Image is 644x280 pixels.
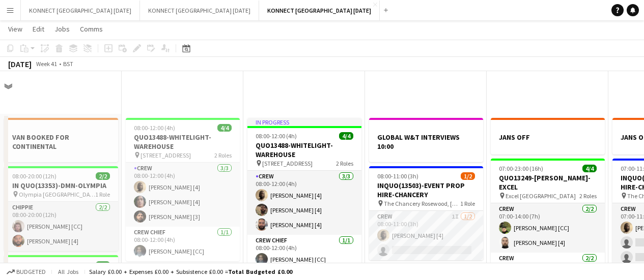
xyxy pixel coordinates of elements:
app-card-role: Crew Chief1/108:00-12:00 (4h)[PERSON_NAME] [CC] [247,235,361,269]
button: KONNECT [GEOGRAPHIC_DATA] [DATE] [21,1,140,20]
span: 08:00-20:00 (12h) [12,172,57,180]
a: View [4,22,26,36]
app-job-card: 08:00-20:00 (12h)2/2IN QUO(13353)-DMN-OLYMPIA Olympia [GEOGRAPHIC_DATA]1 RoleCHIPPIE2/208:00-20:0... [4,166,118,251]
app-card-role: Crew3/308:00-12:00 (4h)[PERSON_NAME] [4][PERSON_NAME] [4][PERSON_NAME] [4] [247,171,361,235]
app-card-role: CHIPPIE2/208:00-20:00 (12h)[PERSON_NAME] [CC][PERSON_NAME] [4] [4,202,118,251]
span: 09:00-17:00 (8h) [12,261,53,269]
span: 4/4 [217,124,232,132]
app-card-role: Crew1I1/208:00-11:00 (3h)[PERSON_NAME] [4] [369,211,483,260]
div: BST [63,60,73,68]
span: 08:00-12:00 (4h) [256,132,297,140]
h3: JANS OFF [491,133,605,142]
button: KONNECT [GEOGRAPHIC_DATA] [DATE] [259,1,380,20]
app-card-role: Crew2/207:00-14:00 (7h)[PERSON_NAME] [CC][PERSON_NAME] [4] [491,203,605,253]
h3: IN QUO(13353)-DMN-OLYMPIA [4,181,118,190]
div: [DATE] [8,59,32,69]
span: 2/2 [96,261,110,269]
h3: GLOBAL W&T INTERVIEWS 10:00 [369,133,483,151]
span: 2 Roles [214,151,232,159]
span: All jobs [56,268,80,275]
span: 1 Role [460,200,475,207]
span: Total Budgeted £0.00 [228,268,292,275]
span: 07:00-23:00 (16h) [499,165,543,172]
span: The Chancery Rosewood, [STREET_ADDRESS] [384,200,460,207]
span: Budgeted [16,268,46,275]
h3: QUO13488-WHITELIGHT-WAREHOUSE [247,141,361,159]
h3: QUO13488-WHITELIGHT-WAREHOUSE [126,133,240,151]
div: Salary £0.00 + Expenses £0.00 + Subsistence £0.00 = [89,268,292,275]
span: 1 Role [95,191,110,198]
h3: VAN BOOKED FOR CONTINENTAL [4,133,118,151]
app-job-card: In progress08:00-12:00 (4h)4/4QUO13488-WHITELIGHT-WAREHOUSE [STREET_ADDRESS]2 RolesCrew3/308:00-1... [247,118,361,268]
span: 4/4 [339,132,353,140]
button: Budgeted [5,266,47,277]
span: [STREET_ADDRESS] [262,160,313,167]
span: Excel [GEOGRAPHIC_DATA] [506,192,576,200]
app-card-role: Crew3/308:00-12:00 (4h)[PERSON_NAME] [4][PERSON_NAME] [4][PERSON_NAME] [3] [126,163,240,227]
a: Jobs [50,22,74,36]
app-job-card: 08:00-12:00 (4h)4/4QUO13488-WHITELIGHT-WAREHOUSE [STREET_ADDRESS]2 RolesCrew3/308:00-12:00 (4h)[P... [126,118,240,261]
span: 1/2 [461,172,475,180]
app-card-role: Crew Chief1/108:00-12:00 (4h)[PERSON_NAME] [CC] [126,227,240,261]
app-job-card: 08:00-11:00 (3h)1/2INQUO(13503)-EVENT PROP HIRE-CHANCERY The Chancery Rosewood, [STREET_ADDRESS]1... [369,166,483,260]
app-job-card: JANS OFF [491,118,605,154]
a: Edit [29,22,48,36]
span: 08:00-12:00 (4h) [134,124,175,132]
h3: QUO13249-[PERSON_NAME]-EXCEL [491,173,605,192]
span: 2 Roles [336,160,353,167]
span: View [8,24,22,34]
span: Edit [33,24,44,34]
span: 2 Roles [579,192,597,200]
span: 4/4 [582,165,597,172]
span: Olympia [GEOGRAPHIC_DATA] [19,191,95,198]
span: Week 41 [34,60,59,68]
span: 2/2 [96,172,110,180]
span: Jobs [54,24,70,34]
h3: INQUO(13503)-EVENT PROP HIRE-CHANCERY [369,181,483,199]
button: KONNECT [GEOGRAPHIC_DATA] [DATE] [140,1,259,20]
span: [STREET_ADDRESS] [141,151,191,159]
app-job-card: VAN BOOKED FOR CONTINENTAL [4,118,118,162]
app-job-card: GLOBAL W&T INTERVIEWS 10:00 [369,118,483,162]
div: In progress [247,118,361,126]
a: Comms [76,22,107,36]
span: 08:00-11:00 (3h) [377,172,418,180]
span: Comms [80,24,103,34]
